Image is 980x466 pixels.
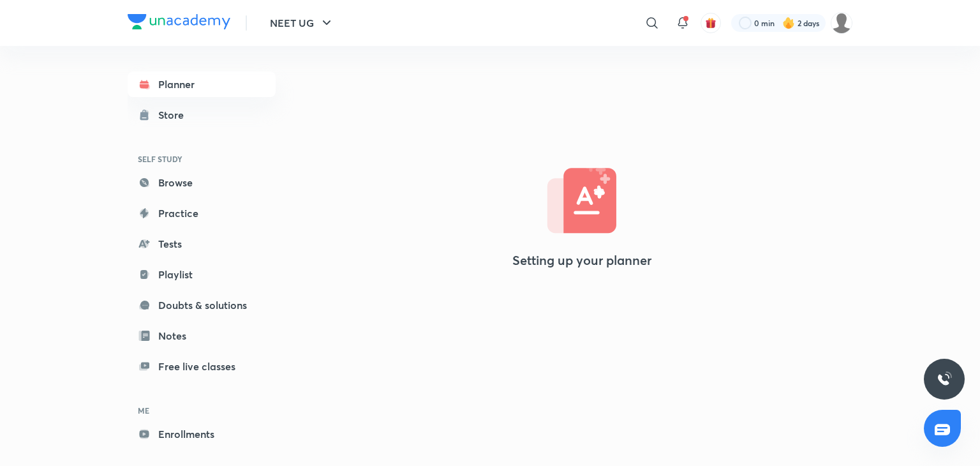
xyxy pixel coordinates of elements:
[128,262,276,287] a: Playlist
[782,17,795,29] img: streak
[128,102,276,128] a: Store
[831,12,852,34] img: Tanya Kumari
[128,14,230,29] img: Company Logo
[705,17,716,29] img: avatar
[937,372,952,387] img: ttu
[128,148,276,170] h6: SELF STUDY
[128,231,276,257] a: Tests
[128,323,276,349] a: Notes
[262,10,342,36] button: NEET UG
[512,253,651,268] h4: Setting up your planner
[128,14,230,33] a: Company Logo
[128,421,276,447] a: Enrollments
[158,107,191,123] div: Store
[128,292,276,318] a: Doubts & solutions
[128,400,276,421] h6: ME
[128,170,276,195] a: Browse
[701,13,721,33] button: avatar
[128,354,276,379] a: Free live classes
[128,200,276,226] a: Practice
[128,71,276,97] a: Planner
